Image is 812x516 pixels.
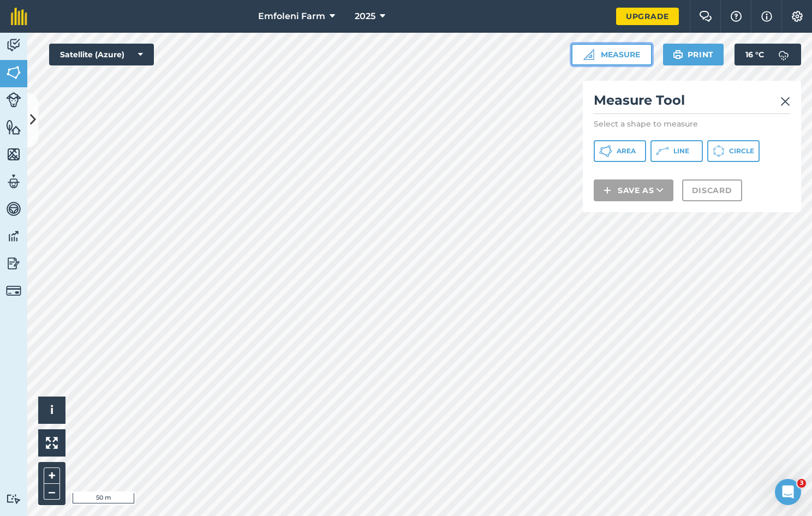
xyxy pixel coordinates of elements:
img: svg+xml;base64,PD94bWwgdmVyc2lvbj0iMS4wIiBlbmNvZGluZz0idXRmLTgiPz4KPCEtLSBHZW5lcmF0b3I6IEFkb2JlIE... [6,37,21,53]
button: – [44,484,60,500]
span: Area [617,147,636,155]
img: Two speech bubbles overlapping with the left bubble in the forefront [699,11,712,22]
img: svg+xml;base64,PHN2ZyB4bWxucz0iaHR0cDovL3d3dy53My5vcmcvMjAwMC9zdmciIHdpZHRoPSIxOSIgaGVpZ2h0PSIyNC... [673,48,683,61]
img: svg+xml;base64,PD94bWwgdmVyc2lvbj0iMS4wIiBlbmNvZGluZz0idXRmLTgiPz4KPCEtLSBHZW5lcmF0b3I6IEFkb2JlIE... [6,255,21,272]
img: svg+xml;base64,PD94bWwgdmVyc2lvbj0iMS4wIiBlbmNvZGluZz0idXRmLTgiPz4KPCEtLSBHZW5lcmF0b3I6IEFkb2JlIE... [6,228,21,244]
a: Upgrade [616,8,679,25]
img: Four arrows, one pointing top left, one top right, one bottom right and the last bottom left [46,437,58,449]
button: Print [663,44,724,65]
button: i [38,397,65,424]
img: svg+xml;base64,PHN2ZyB4bWxucz0iaHR0cDovL3d3dy53My5vcmcvMjAwMC9zdmciIHdpZHRoPSI1NiIgaGVpZ2h0PSI2MC... [6,119,21,135]
button: Discard [682,179,742,201]
button: Line [650,140,703,162]
h2: Measure Tool [594,92,790,114]
img: svg+xml;base64,PD94bWwgdmVyc2lvbj0iMS4wIiBlbmNvZGluZz0idXRmLTgiPz4KPCEtLSBHZW5lcmF0b3I6IEFkb2JlIE... [6,92,21,107]
button: + [44,467,60,484]
img: svg+xml;base64,PD94bWwgdmVyc2lvbj0iMS4wIiBlbmNvZGluZz0idXRmLTgiPz4KPCEtLSBHZW5lcmF0b3I6IEFkb2JlIE... [6,201,21,217]
span: 3 [797,479,806,488]
span: Emfoleni Farm [258,10,325,23]
button: Measure [571,44,652,65]
img: A cog icon [791,11,804,22]
img: svg+xml;base64,PD94bWwgdmVyc2lvbj0iMS4wIiBlbmNvZGluZz0idXRmLTgiPz4KPCEtLSBHZW5lcmF0b3I6IEFkb2JlIE... [6,494,21,504]
span: 16 ° C [745,44,764,65]
img: fieldmargin Logo [11,8,27,25]
img: svg+xml;base64,PD94bWwgdmVyc2lvbj0iMS4wIiBlbmNvZGluZz0idXRmLTgiPz4KPCEtLSBHZW5lcmF0b3I6IEFkb2JlIE... [773,44,795,65]
img: svg+xml;base64,PHN2ZyB4bWxucz0iaHR0cDovL3d3dy53My5vcmcvMjAwMC9zdmciIHdpZHRoPSI1NiIgaGVpZ2h0PSI2MC... [6,146,21,163]
img: svg+xml;base64,PHN2ZyB4bWxucz0iaHR0cDovL3d3dy53My5vcmcvMjAwMC9zdmciIHdpZHRoPSIxNCIgaGVpZ2h0PSIyNC... [604,184,611,197]
button: Area [594,140,646,162]
img: svg+xml;base64,PHN2ZyB4bWxucz0iaHR0cDovL3d3dy53My5vcmcvMjAwMC9zdmciIHdpZHRoPSIxNyIgaGVpZ2h0PSIxNy... [761,10,772,23]
button: Satellite (Azure) [49,44,154,65]
span: Circle [729,147,754,155]
img: svg+xml;base64,PHN2ZyB4bWxucz0iaHR0cDovL3d3dy53My5vcmcvMjAwMC9zdmciIHdpZHRoPSI1NiIgaGVpZ2h0PSI2MC... [6,64,21,81]
span: i [50,403,53,417]
button: Circle [707,140,760,162]
img: Ruler icon [583,49,594,60]
iframe: Intercom live chat [775,479,801,505]
img: svg+xml;base64,PD94bWwgdmVyc2lvbj0iMS4wIiBlbmNvZGluZz0idXRmLTgiPz4KPCEtLSBHZW5lcmF0b3I6IEFkb2JlIE... [6,173,21,190]
img: svg+xml;base64,PHN2ZyB4bWxucz0iaHR0cDovL3d3dy53My5vcmcvMjAwMC9zdmciIHdpZHRoPSIyMiIgaGVpZ2h0PSIzMC... [780,95,790,108]
span: 2025 [355,10,375,23]
button: Save as [594,179,673,201]
button: 16 °C [735,44,801,65]
span: Line [673,147,689,155]
img: svg+xml;base64,PD94bWwgdmVyc2lvbj0iMS4wIiBlbmNvZGluZz0idXRmLTgiPz4KPCEtLSBHZW5lcmF0b3I6IEFkb2JlIE... [6,283,21,298]
img: A question mark icon [730,11,743,22]
p: Select a shape to measure [594,118,790,129]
